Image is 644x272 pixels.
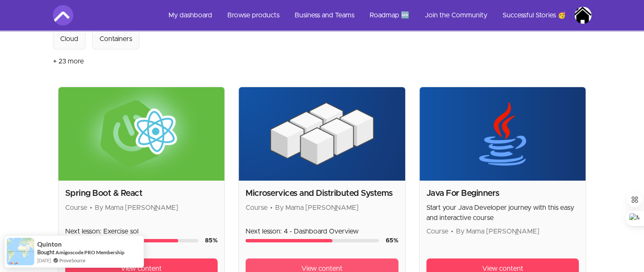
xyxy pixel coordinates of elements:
img: Product image for Java For Beginners [420,87,586,181]
div: Containers [100,34,132,44]
p: Next lesson: Exercise sol [65,226,218,236]
h2: Java For Beginners [426,187,579,199]
div: Course progress [246,239,379,242]
p: Start your Java Developer journey with this easy and interactive course [426,203,579,223]
img: Product image for Spring Boot & React [58,87,225,181]
span: By Mama [PERSON_NAME] [275,204,359,211]
span: By Mama [PERSON_NAME] [95,204,178,211]
a: ProveSource [59,257,86,264]
a: Amigoscode PRO Membership [55,249,124,256]
img: Product image for Microservices and Distributed Systems [239,87,405,181]
span: Course [65,204,87,211]
span: • [451,228,453,235]
span: 85 % [205,238,218,244]
a: Browse products [221,5,286,25]
span: • [270,204,273,211]
h2: Microservices and Distributed Systems [246,187,398,199]
span: Bought [37,249,55,256]
span: By Mama [PERSON_NAME] [456,228,539,235]
a: Join the Community [418,5,494,25]
span: [DATE] [37,257,51,264]
span: Course [426,228,448,235]
a: Roadmap 🆕 [363,5,416,25]
a: Business and Teams [288,5,361,25]
span: Course [246,204,268,211]
button: + 23 more [53,49,84,73]
a: Successful Stories 🥳 [496,5,573,25]
span: • [90,204,92,211]
h2: Spring Boot & React [65,187,218,199]
img: provesource social proof notification image [7,238,34,265]
div: Cloud [60,34,78,44]
img: Amigoscode logo [53,5,73,25]
img: Profile image for Muhammad Faisal Imran Khan [575,7,591,24]
span: Quinton [37,241,62,248]
a: My dashboard [162,5,219,25]
nav: Main [162,5,591,25]
p: Next lesson: 4 - Dashboard Overview [246,226,398,236]
span: 65 % [386,238,398,244]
